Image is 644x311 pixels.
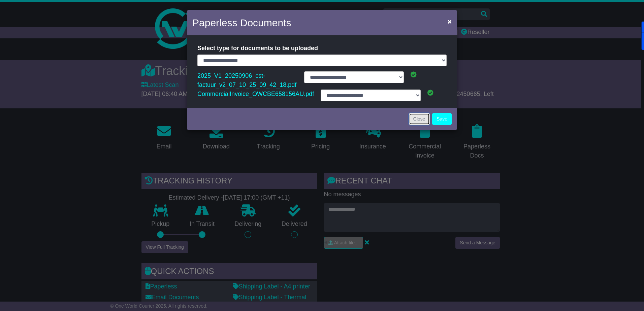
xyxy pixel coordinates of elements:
button: Save [432,113,452,125]
a: CommercialInvoice_OWCBE658156AU.pdf [197,89,314,99]
label: Select type for documents to be uploaded [197,42,318,55]
span: × [448,18,452,25]
button: Close [444,14,455,28]
a: 2025_V1_20250906_cst-factuur_v2_07_10_25_09_42_18.pdf [197,71,296,90]
a: Close [409,113,430,125]
h4: Paperless Documents [192,15,291,30]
